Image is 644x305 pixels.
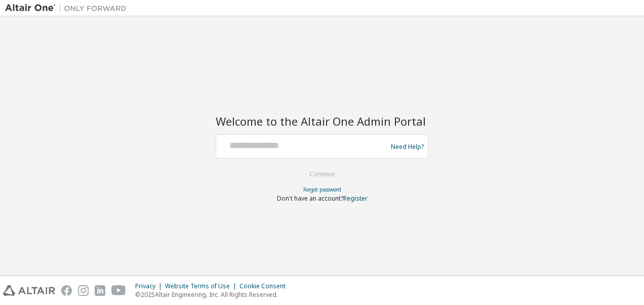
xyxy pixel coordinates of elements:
a: Need Help? [391,146,424,147]
div: Privacy [135,282,165,290]
span: Don't have an account? [277,194,343,203]
img: altair_logo.svg [3,285,55,296]
a: Forgot password [303,186,341,193]
div: Website Terms of Use [165,282,239,290]
a: Register [343,194,368,203]
img: linkedin.svg [95,285,105,296]
div: Cookie Consent [239,282,292,290]
img: youtube.svg [111,285,126,296]
h2: Welcome to the Altair One Admin Portal [216,114,428,128]
p: © 2025 Altair Engineering, Inc. All Rights Reserved. [135,290,292,299]
img: facebook.svg [61,285,72,296]
img: Altair One [5,3,132,13]
img: instagram.svg [78,285,89,296]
